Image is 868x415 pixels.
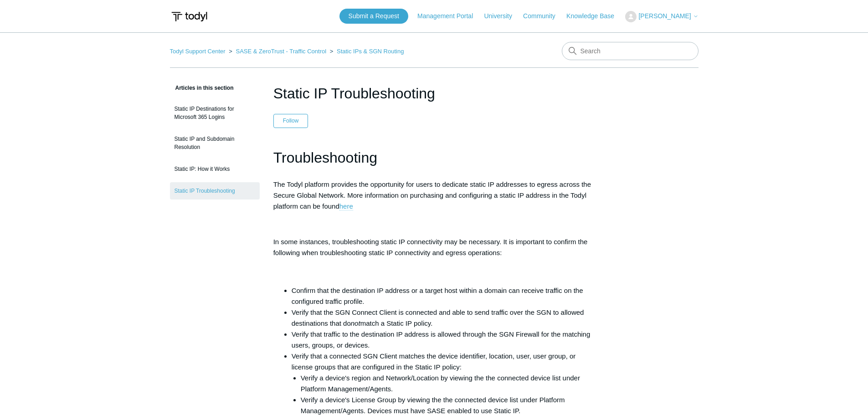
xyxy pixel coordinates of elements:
a: Static IP Destinations for Microsoft 365 Logins [170,100,260,126]
h1: Static IP Troubleshooting [273,82,595,104]
button: Follow Article [273,114,308,128]
li: SASE & ZeroTrust - Traffic Control [227,48,328,55]
li: Static IPs & SGN Routing [328,48,404,55]
a: Static IP Troubleshooting [170,182,260,200]
em: not [351,319,360,327]
li: Verify that traffic to the destination IP address is allowed through the SGN Firewall for the mat... [292,329,595,351]
a: Submit a Request [339,9,408,24]
button: [PERSON_NAME] [625,11,698,22]
p: The Todyl platform provides the opportunity for users to dedicate static IP addresses to egress a... [273,179,595,212]
li: Confirm that the destination IP address or a target host within a domain can receive traffic on t... [292,285,595,307]
li: Verify that the SGN Connect Client is connected and able to send traffic over the SGN to allowed ... [292,307,595,329]
p: In some instances, troubleshooting static IP connectivity may be necessary. It is important to co... [273,236,595,258]
a: Static IP and Subdomain Resolution [170,130,260,156]
span: [PERSON_NAME] [638,12,691,20]
h1: Troubleshooting [273,146,595,169]
a: Management Portal [417,11,482,21]
img: Todyl Support Center Help Center home page [170,8,209,25]
a: Todyl Support Center [170,48,226,55]
a: here [339,202,353,210]
li: Verify a device's region and Network/Location by viewing the the connected device list under Plat... [301,373,595,395]
a: Knowledge Base [566,11,623,21]
a: Static IP: How it Works [170,160,260,178]
a: University [484,11,521,21]
a: Static IPs & SGN Routing [337,48,404,55]
a: Community [523,11,565,21]
a: SASE & ZeroTrust - Traffic Control [236,48,326,55]
input: Search [562,42,699,60]
span: Articles in this section [170,85,234,91]
li: Todyl Support Center [170,48,227,55]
